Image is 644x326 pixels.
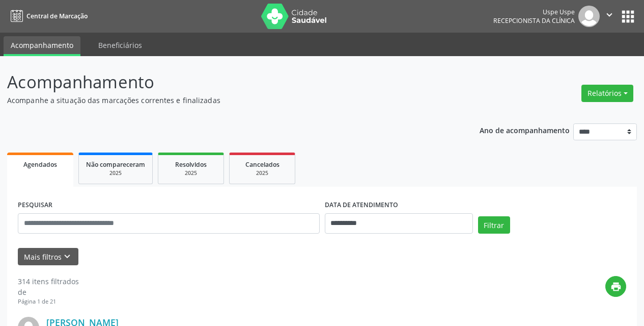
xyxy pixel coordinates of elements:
[604,9,615,20] i: 
[578,6,600,27] img: img
[4,36,80,56] a: Acompanhamento
[619,8,637,26] button: apps
[18,297,79,306] div: Página 1 de 21
[7,69,448,95] p: Acompanhamento
[18,248,78,266] button: Mais filtroskeyboard_arrow_down
[605,276,626,297] button: print
[480,123,570,136] p: Ano de acompanhamento
[581,85,633,102] button: Relatórios
[7,8,88,24] a: Central de Marcação
[493,16,575,25] span: Recepcionista da clínica
[325,197,398,213] label: DATA DE ATENDIMENTO
[23,160,57,169] span: Agendados
[86,160,145,169] span: Não compareceram
[600,6,619,27] button: 
[493,8,575,16] div: Uspe Uspe
[86,169,145,177] div: 2025
[62,251,73,262] i: keyboard_arrow_down
[18,287,79,297] div: de
[478,216,510,234] button: Filtrar
[7,95,448,106] p: Acompanhe a situação das marcações correntes e finalizadas
[245,160,279,169] span: Cancelados
[175,160,207,169] span: Resolvidos
[165,169,216,177] div: 2025
[18,276,79,287] div: 314 itens filtrados
[610,281,622,292] i: print
[237,169,288,177] div: 2025
[91,36,149,54] a: Beneficiários
[26,12,88,20] span: Central de Marcação
[18,197,52,213] label: PESQUISAR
